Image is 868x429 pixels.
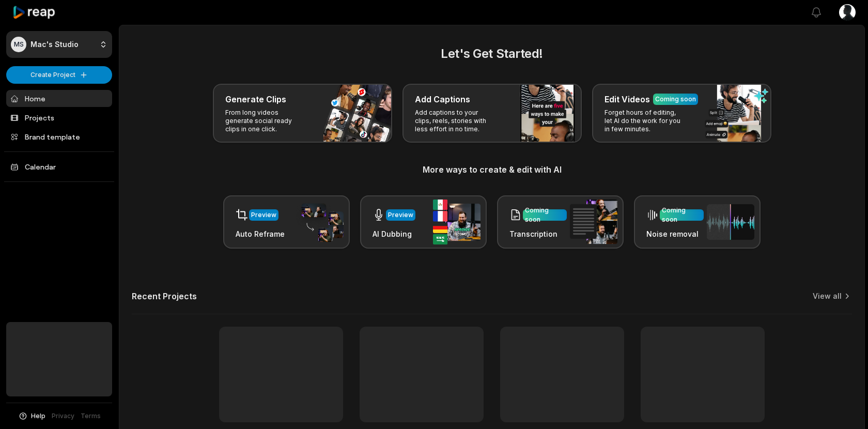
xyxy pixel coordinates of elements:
[388,210,413,220] div: Preview
[18,411,45,421] button: Help
[433,200,481,244] img: ai_dubbing.png
[415,93,470,105] h3: Add Captions
[132,291,197,301] h2: Recent Projects
[6,158,112,175] a: Calendar
[605,93,650,105] h3: Edit Videos
[236,228,285,239] h3: Auto Reframe
[225,93,286,105] h3: Generate Clips
[11,37,26,52] div: MS
[605,109,685,133] p: Forget hours of editing, let AI do the work for you in few minutes.
[296,202,344,242] img: auto_reframe.png
[655,95,696,104] div: Coming soon
[6,66,112,84] button: Create Project
[251,210,276,220] div: Preview
[813,291,842,301] a: View all
[6,109,112,126] a: Projects
[30,40,79,49] p: Mac's Studio
[415,109,495,133] p: Add captions to your clips, reels, stories with less effort in no time.
[225,109,305,133] p: From long videos generate social ready clips in one click.
[509,228,567,239] h3: Transcription
[81,411,101,421] a: Terms
[373,228,415,239] h3: AI Dubbing
[52,411,74,421] a: Privacy
[662,206,702,224] div: Coming soon
[707,204,754,240] img: noise_removal.png
[6,128,112,145] a: Brand template
[6,90,112,107] a: Home
[646,228,704,239] h3: Noise removal
[570,200,617,244] img: transcription.png
[132,44,852,63] h2: Let's Get Started!
[31,411,45,421] span: Help
[132,163,852,176] h3: More ways to create & edit with AI
[525,206,565,224] div: Coming soon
